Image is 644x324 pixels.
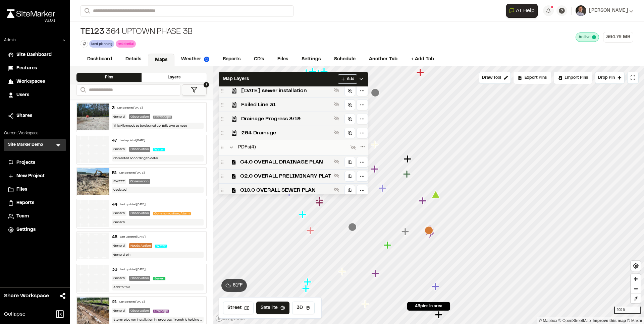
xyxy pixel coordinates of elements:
[76,73,142,82] div: Pins
[129,211,150,216] div: Observation
[240,172,331,180] span: C2.0 OVERALL PRELIMINARY PLAT
[506,4,538,18] button: Open AI Assistant
[231,116,237,122] img: kml_black_icon64.png
[233,282,243,289] span: 81 ° F
[299,210,308,219] div: Map marker
[16,65,37,72] span: Features
[16,213,29,220] span: Team
[241,101,331,109] span: Failed Line 31
[8,159,62,167] a: Projects
[77,168,109,195] img: file
[120,139,145,143] div: Last updated [DATE]
[332,100,340,108] button: Show layer
[344,171,355,182] a: Zoom to layer
[238,144,256,151] span: PDFs ( 4 )
[216,53,247,66] a: Reports
[425,226,433,235] div: Map marker
[565,75,588,81] span: Import Pins
[16,159,35,167] span: Projects
[7,9,55,18] img: rebrand.png
[112,147,126,152] div: General
[631,261,641,271] button: Find my location
[401,228,410,236] div: Map marker
[16,78,45,85] span: Workspaces
[153,116,172,119] span: Hardscape
[332,186,340,194] button: Show layer
[371,140,380,149] div: Map marker
[117,106,143,110] div: Last updated [DATE]
[182,84,207,95] button: 1
[241,87,331,95] span: [DATE] sewer installation
[598,75,615,81] span: Drop Pin
[316,196,325,205] div: Map marker
[514,72,551,84] div: No pins available to export
[8,199,62,207] a: Reports
[89,40,114,47] div: land planning
[554,72,592,84] div: Import Pins into your project
[295,53,327,66] a: Settings
[16,51,52,59] span: Site Dashboard
[320,67,329,76] div: Map marker
[129,179,150,184] div: Observation
[112,138,117,144] div: 47
[119,300,145,304] div: Last updated [DATE]
[112,170,117,176] div: B1
[427,229,435,238] div: Map marker
[112,308,126,313] div: General
[292,302,315,314] button: 3D
[16,226,36,234] span: Settings
[432,282,440,291] div: Map marker
[8,213,62,220] a: Team
[344,85,355,96] a: Zoom to layer
[129,276,150,281] div: Observation
[174,53,216,66] a: Weather
[153,310,169,313] span: Drainage
[332,157,340,166] button: Show layer
[120,203,146,207] div: Last updated [DATE]
[247,53,271,66] a: CD's
[129,308,150,313] div: Observation
[539,318,557,323] a: Mapbox
[119,171,145,175] div: Last updated [DATE]
[80,27,104,38] span: TE123
[4,37,16,43] p: Admin
[371,165,380,174] div: Map marker
[112,317,204,323] div: Storm pipe run installation in progress. Trench is holding about a foot of water. 57 done and com...
[506,4,540,18] div: Open AI Assistant
[344,100,355,110] a: Zoom to layer
[16,199,34,207] span: Reports
[77,200,109,227] img: banner-white.png
[153,212,191,215] span: Communication, Alarm
[153,277,165,280] span: Sewer
[77,265,109,292] img: banner-white.png
[112,202,117,208] div: 44
[404,155,413,164] div: Map marker
[525,75,547,81] span: Export Pins
[315,69,324,78] div: Map marker
[4,130,66,136] p: Current Workspace
[112,179,126,184] div: SWPPP
[112,252,204,258] div: General pin
[120,235,146,239] div: Last updated [DATE]
[372,269,380,278] div: Map marker
[419,197,428,205] div: Map marker
[112,123,204,129] div: This Pile needs to be cleaned up. Edit two to note
[112,243,126,248] div: General
[8,78,62,85] a: Workspaces
[316,199,324,207] div: Map marker
[231,130,237,136] img: kml_black_icon64.png
[435,311,444,319] div: Map marker
[344,157,355,168] a: Zoom to layer
[404,53,441,66] a: + Add Tab
[8,51,62,59] a: Site Dashboard
[304,278,313,286] div: Map marker
[256,302,289,314] button: Satellite
[16,186,27,193] span: Files
[285,188,294,197] div: Map marker
[344,114,355,124] a: Zoom to layer
[271,53,295,66] a: Files
[8,226,62,234] a: Settings
[129,114,150,119] div: Observation
[76,84,89,95] button: Search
